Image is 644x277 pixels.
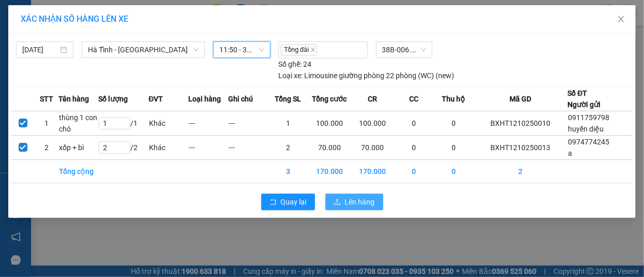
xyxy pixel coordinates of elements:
[278,70,303,81] span: Loại xe:
[382,42,427,57] span: 38B-006.18
[193,47,199,53] span: down
[35,135,58,159] td: 2
[474,159,568,183] td: 2
[148,111,188,135] td: Khác
[268,111,308,135] td: 1
[261,194,315,210] button: rollbackQuay lại
[58,159,98,183] td: Tổng cộng
[434,135,474,159] td: 0
[98,111,148,135] td: / 1
[188,93,221,105] span: Loại hàng
[351,159,394,183] td: 170.000
[310,47,316,52] span: close
[148,93,163,105] span: ĐVT
[88,42,199,57] span: Hà Tĩnh - Hà Nội
[394,111,434,135] td: 0
[334,198,341,207] span: upload
[188,111,228,135] td: ---
[325,194,383,210] button: uploadLên hàng
[474,111,568,135] td: BXHT1210250010
[568,138,610,146] span: 0974774245
[22,44,58,55] input: 12/10/2025
[312,93,347,105] span: Tổng cước
[278,59,311,70] div: 24
[40,93,53,105] span: STT
[278,59,302,70] span: Số ghế:
[268,159,308,183] td: 3
[308,159,351,183] td: 170.000
[442,93,465,105] span: Thu hộ
[434,111,474,135] td: 0
[35,111,58,135] td: 1
[568,125,604,133] span: huyền diệu
[281,196,307,208] span: Quay lại
[607,5,636,34] button: Close
[281,44,317,56] span: Tổng đài
[510,93,531,105] span: Mã GD
[58,93,89,105] span: Tên hàng
[568,149,573,157] span: a
[368,93,377,105] span: CR
[269,198,277,207] span: rollback
[188,135,228,159] td: ---
[351,135,394,159] td: 70.000
[228,135,268,159] td: ---
[394,135,434,159] td: 0
[278,70,454,81] div: Limousine giường phòng 22 phòng (WC) (new)
[58,111,98,135] td: thùng 1 con chó
[308,135,351,159] td: 70.000
[58,135,98,159] td: xốp + bì
[568,88,601,110] div: Số ĐT Người gửi
[434,159,474,183] td: 0
[98,135,148,159] td: / 2
[228,93,253,105] span: Ghi chú
[268,135,308,159] td: 2
[308,111,351,135] td: 100.000
[148,135,188,159] td: Khác
[275,93,301,105] span: Tổng SL
[228,111,268,135] td: ---
[21,14,128,24] span: XÁC NHẬN SỐ HÀNG LÊN XE
[617,15,625,23] span: close
[409,93,418,105] span: CC
[345,196,375,208] span: Lên hàng
[568,113,610,122] span: 0911759798
[98,93,128,105] span: Số lượng
[351,111,394,135] td: 100.000
[394,159,434,183] td: 0
[219,42,264,57] span: 11:50 - 38B-006.18
[474,135,568,159] td: BXHT1210250013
